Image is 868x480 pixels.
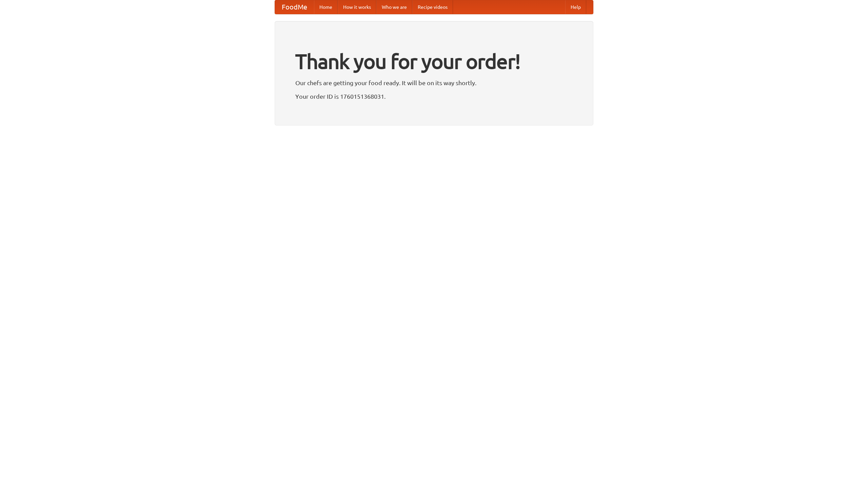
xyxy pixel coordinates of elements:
a: Home [314,0,338,14]
a: Recipe videos [412,0,453,14]
a: Who we are [376,0,412,14]
p: Your order ID is 1760151368031. [295,91,573,101]
p: Our chefs are getting your food ready. It will be on its way shortly. [295,78,573,88]
a: Help [565,0,586,14]
a: How it works [338,0,376,14]
h1: Thank you for your order! [295,45,573,78]
a: FoodMe [275,0,314,14]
